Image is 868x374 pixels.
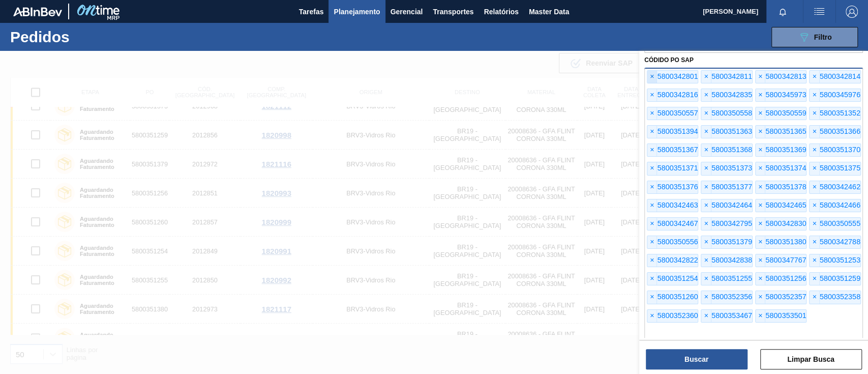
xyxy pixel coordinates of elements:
span: × [701,273,711,285]
span: × [647,310,657,322]
span: × [756,144,765,156]
span: × [647,144,657,156]
span: Transportes [433,6,473,18]
div: 5800351363 [701,125,752,138]
div: 5800342467 [647,217,698,231]
div: 5800345973 [755,89,806,102]
div: 5800351370 [809,143,860,157]
div: 5800350558 [701,107,752,120]
span: × [756,107,765,120]
span: × [756,162,765,175]
span: × [647,126,657,138]
span: × [647,181,657,193]
div: 5800352358 [809,291,860,304]
div: 5800351377 [701,181,752,194]
div: 5800342466 [809,199,860,212]
div: 5800351379 [701,236,752,249]
span: × [810,89,819,101]
div: 5800342835 [701,89,752,102]
div: 5800351369 [755,143,806,157]
span: × [701,291,711,303]
span: × [756,126,765,138]
div: 5800351380 [755,236,806,249]
span: × [810,254,819,267]
span: × [647,107,657,120]
span: × [701,71,711,83]
span: × [701,107,711,120]
span: × [701,310,711,322]
div: 5800342830 [755,217,806,231]
div: 5800342465 [755,199,806,212]
span: Planejamento [334,6,380,18]
span: × [647,71,657,83]
div: 5800342811 [701,70,752,83]
div: 5800351378 [755,181,806,194]
span: × [810,144,819,156]
div: 5800342462 [809,181,860,194]
span: × [810,291,819,303]
span: Master Data [529,6,569,18]
div: 5800350559 [755,107,806,120]
span: × [810,107,819,120]
span: × [701,181,711,193]
div: 5800342795 [701,217,752,231]
span: × [701,89,711,101]
span: × [810,273,819,285]
span: × [810,71,819,83]
div: 5800351373 [701,162,752,175]
div: 5800351260 [647,291,698,304]
span: × [810,218,819,230]
div: 5800350555 [809,217,860,231]
div: 5800342801 [647,70,698,83]
div: 5800342816 [647,89,698,102]
span: × [647,254,657,267]
div: 5800351253 [809,254,860,267]
div: 5800351256 [755,272,806,285]
div: 5800350556 [647,236,698,249]
span: × [756,199,765,212]
div: 5800342813 [755,70,806,83]
div: 5800352357 [755,291,806,304]
span: × [701,218,711,230]
div: 5800351365 [755,125,806,138]
span: × [701,126,711,138]
span: × [756,89,765,101]
div: 5800345976 [809,89,860,102]
span: × [756,218,765,230]
span: × [756,181,765,193]
span: × [701,254,711,267]
div: 5800352360 [647,309,698,323]
div: 5800342464 [701,199,752,212]
span: × [756,273,765,285]
span: Tarefas [299,6,324,18]
label: Códido PO SAP [644,56,694,64]
h1: Pedidos [10,31,159,43]
span: × [810,236,819,248]
div: 5800351366 [809,125,860,138]
span: × [810,126,819,138]
div: 5800351254 [647,272,698,285]
span: × [810,181,819,193]
span: × [647,162,657,175]
div: 5800342838 [701,254,752,267]
div: 5800351368 [701,143,752,157]
div: 5800351375 [809,162,860,175]
span: × [647,236,657,248]
div: 5800353467 [701,309,752,323]
span: × [756,71,765,83]
div: 5800351374 [755,162,806,175]
span: × [701,236,711,248]
div: 5800351255 [701,272,752,285]
div: 5800342814 [809,70,860,83]
div: 5800351371 [647,162,698,175]
span: × [756,310,765,322]
span: × [701,144,711,156]
span: × [647,199,657,212]
div: 5800350557 [647,107,698,120]
span: × [756,291,765,303]
img: Logout [846,6,858,18]
div: 5800351352 [809,107,860,120]
span: × [810,199,819,212]
div: 5800351367 [647,143,698,157]
img: TNhmsLtSVTkK8tSr43FrP2fwEKptu5GPRR3wAAAABJRU5ErkJggg== [13,7,62,16]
